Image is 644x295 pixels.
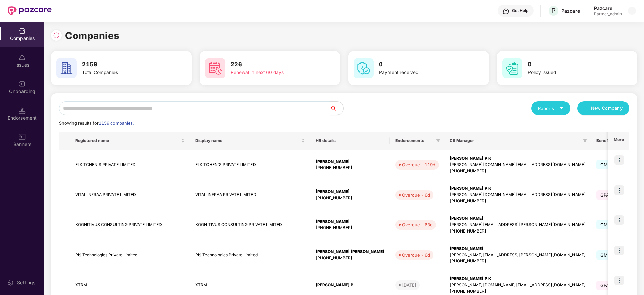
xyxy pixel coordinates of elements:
td: KOGNITIVUS CONSULTING PRIVATE LIMITED [70,210,190,240]
span: Display name [195,138,300,143]
span: filter [583,139,587,143]
div: Overdue - 6d [402,192,430,198]
div: [PHONE_NUMBER] [450,168,586,174]
div: Overdue - 6d [402,252,430,258]
div: [PERSON_NAME] P K [450,185,586,192]
span: Registered name [75,138,180,143]
div: [PHONE_NUMBER] [450,258,586,264]
img: svg+xml;base64,PHN2ZyBpZD0iSGVscC0zMngzMiIgeG1sbnM9Imh0dHA6Ly93d3cudzMub3JnLzIwMDAvc3ZnIiB3aWR0aD... [503,8,509,15]
button: search [330,101,344,115]
th: Registered name [70,132,190,150]
div: [PHONE_NUMBER] [316,195,384,201]
div: Total Companies [82,69,167,76]
div: [PERSON_NAME] P [316,282,384,288]
th: Display name [190,132,310,150]
img: svg+xml;base64,PHN2ZyB3aWR0aD0iMTQuNSIgaGVpZ2h0PSIxNC41IiB2aWV3Qm94PSIwIDAgMTYgMTYiIGZpbGw9Im5vbm... [19,107,26,114]
div: [PHONE_NUMBER] [316,225,384,231]
div: [PERSON_NAME][DOMAIN_NAME][EMAIL_ADDRESS][DOMAIN_NAME] [450,162,586,168]
div: [PHONE_NUMBER] [316,255,384,261]
h3: 226 [231,60,315,69]
span: GMC [596,220,615,229]
img: svg+xml;base64,PHN2ZyB4bWxucz0iaHR0cDovL3d3dy53My5vcmcvMjAwMC9zdmciIHdpZHRoPSI2MCIgaGVpZ2h0PSI2MC... [56,58,77,78]
img: icon [614,215,624,225]
td: Rbj Technologies Private Limited [70,240,190,270]
div: [PERSON_NAME] [316,159,384,165]
div: Payment received [379,69,464,76]
span: GMC [596,250,615,260]
span: search [330,106,343,111]
div: Overdue - 119d [402,161,435,168]
h3: 0 [528,60,612,69]
div: [PERSON_NAME] [316,219,384,225]
td: EI KITCHEN'S PRIVATE LIMITED [190,150,310,180]
h3: 0 [379,60,464,69]
div: [PERSON_NAME] [PERSON_NAME] [316,249,384,255]
div: [PHONE_NUMBER] [450,198,586,204]
div: Renewal in next 60 days [231,69,315,76]
img: icon [614,276,624,285]
div: [PERSON_NAME] [450,215,586,222]
span: plus [584,106,588,111]
span: GPA [596,190,613,200]
img: icon [614,246,624,255]
img: svg+xml;base64,PHN2ZyBpZD0iRHJvcGRvd24tMzJ4MzIiIHhtbG5zPSJodHRwOi8vd3d3LnczLm9yZy8yMDAwL3N2ZyIgd2... [629,8,635,13]
div: [PERSON_NAME] P K [450,155,586,162]
th: HR details [310,132,390,150]
span: GMC [596,160,615,169]
h3: 2159 [82,60,167,69]
div: Overdue - 63d [402,221,433,228]
div: Settings [15,279,37,286]
div: Pazcare [561,8,580,14]
img: svg+xml;base64,PHN2ZyB3aWR0aD0iMjAiIGhlaWdodD0iMjAiIHZpZXdCb3g9IjAgMCAyMCAyMCIgZmlsbD0ibm9uZSIgeG... [19,81,26,87]
img: svg+xml;base64,PHN2ZyB4bWxucz0iaHR0cDovL3d3dy53My5vcmcvMjAwMC9zdmciIHdpZHRoPSI2MCIgaGVpZ2h0PSI2MC... [354,58,374,78]
div: [PHONE_NUMBER] [316,165,384,171]
div: [PHONE_NUMBER] [450,228,586,235]
img: icon [614,185,624,195]
span: CS Manager [450,138,580,143]
div: [PERSON_NAME] P K [450,276,586,282]
div: [PERSON_NAME] [316,188,384,195]
span: filter [582,137,588,145]
div: [PERSON_NAME] [450,246,586,252]
td: Rbj Technologies Private Limited [190,240,310,270]
img: svg+xml;base64,PHN2ZyBpZD0iUmVsb2FkLTMyeDMyIiB4bWxucz0iaHR0cDovL3d3dy53My5vcmcvMjAwMC9zdmciIHdpZH... [53,32,60,39]
div: [DATE] [402,282,416,288]
div: [PERSON_NAME][EMAIL_ADDRESS][PERSON_NAME][DOMAIN_NAME] [450,222,586,228]
img: svg+xml;base64,PHN2ZyB4bWxucz0iaHR0cDovL3d3dy53My5vcmcvMjAwMC9zdmciIHdpZHRoPSI2MCIgaGVpZ2h0PSI2MC... [205,58,225,78]
span: filter [436,139,440,143]
span: New Company [591,105,623,112]
div: Reports [538,105,564,112]
img: svg+xml;base64,PHN2ZyBpZD0iU2V0dGluZy0yMHgyMCIgeG1sbnM9Imh0dHA6Ly93d3cudzMub3JnLzIwMDAvc3ZnIiB3aW... [7,279,14,286]
td: KOGNITIVUS CONSULTING PRIVATE LIMITED [190,210,310,240]
img: svg+xml;base64,PHN2ZyBpZD0iQ29tcGFuaWVzIiB4bWxucz0iaHR0cDovL3d3dy53My5vcmcvMjAwMC9zdmciIHdpZHRoPS... [19,28,26,34]
span: P [551,7,556,15]
div: Pazcare [594,5,622,11]
img: icon [614,155,624,165]
span: 2159 companies. [99,121,134,126]
h1: Companies [65,28,120,43]
button: plusNew Company [577,101,629,115]
div: [PERSON_NAME][DOMAIN_NAME][EMAIL_ADDRESS][DOMAIN_NAME] [450,282,586,288]
div: Get Help [512,8,528,13]
span: Endorsements [395,138,433,143]
span: caret-down [559,106,564,110]
div: [PHONE_NUMBER] [450,288,586,295]
div: Partner_admin [594,11,622,17]
img: svg+xml;base64,PHN2ZyB4bWxucz0iaHR0cDovL3d3dy53My5vcmcvMjAwMC9zdmciIHdpZHRoPSI2MCIgaGVpZ2h0PSI2MC... [502,58,522,78]
td: VITAL INFRAA PRIVATE LIMITED [70,180,190,210]
span: Showing results for [59,121,134,126]
span: GPA [596,281,613,290]
th: More [608,132,629,150]
img: svg+xml;base64,PHN2ZyBpZD0iSXNzdWVzX2Rpc2FibGVkIiB4bWxucz0iaHR0cDovL3d3dy53My5vcmcvMjAwMC9zdmciIH... [19,54,26,61]
div: [PERSON_NAME][DOMAIN_NAME][EMAIL_ADDRESS][DOMAIN_NAME] [450,192,586,198]
img: New Pazcare Logo [8,6,52,15]
span: filter [435,137,442,145]
img: svg+xml;base64,PHN2ZyB3aWR0aD0iMTYiIGhlaWdodD0iMTYiIHZpZXdCb3g9IjAgMCAxNiAxNiIgZmlsbD0ibm9uZSIgeG... [19,134,26,140]
div: [PERSON_NAME][EMAIL_ADDRESS][PERSON_NAME][DOMAIN_NAME] [450,252,586,258]
div: Policy issued [528,69,612,76]
td: VITAL INFRAA PRIVATE LIMITED [190,180,310,210]
td: EI KITCHEN'S PRIVATE LIMITED [70,150,190,180]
